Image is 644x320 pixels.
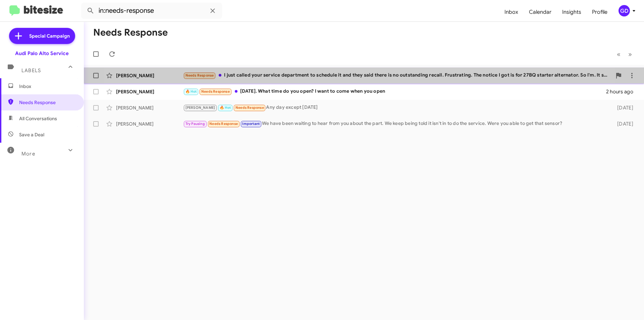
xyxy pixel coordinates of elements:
span: More [21,151,35,157]
div: [DATE] [606,104,639,111]
h1: Needs Response [93,27,168,38]
span: All Conversations [19,115,57,122]
span: » [628,50,632,58]
div: Audi Palo Alto Service [15,50,69,57]
div: [DATE]. What time do you open? I want to come when you open [183,88,606,95]
span: Try Pausing [185,122,205,126]
button: Previous [613,47,625,61]
span: Labels [21,67,41,74]
div: GD [619,5,630,16]
nav: Page navigation example [613,47,636,61]
div: [DATE] [606,121,639,127]
span: Needs Response [201,89,230,94]
span: 🔥 Hot [185,89,197,94]
span: Important [242,122,260,126]
span: Needs Response [209,122,238,126]
div: I just called your service department to schedule it and they said there is no outstanding recall... [183,72,612,79]
span: Inbox [19,83,76,90]
div: [PERSON_NAME] [116,121,183,127]
span: Needs Response [19,99,76,106]
span: Needs Response [235,105,264,110]
span: « [617,50,621,58]
div: Any day except [DATE] [183,104,606,111]
span: [PERSON_NAME] [185,105,215,110]
a: Inbox [499,2,524,22]
a: Special Campaign [9,28,75,44]
a: Insights [557,2,587,22]
div: 2 hours ago [606,88,639,95]
div: [PERSON_NAME] [116,88,183,95]
button: Next [624,47,636,61]
a: Profile [587,2,613,22]
button: GD [613,5,637,16]
span: Special Campaign [29,33,70,39]
span: Needs Response [185,73,214,78]
span: 🔥 Hot [220,105,231,110]
div: [PERSON_NAME] [116,72,183,79]
div: [PERSON_NAME] [116,104,183,111]
div: We have been waiting to hear from you about the part. We keep being told it isn't in to do the se... [183,120,606,128]
input: Search [81,3,222,19]
span: Save a Deal [19,131,44,138]
a: Calendar [524,2,557,22]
